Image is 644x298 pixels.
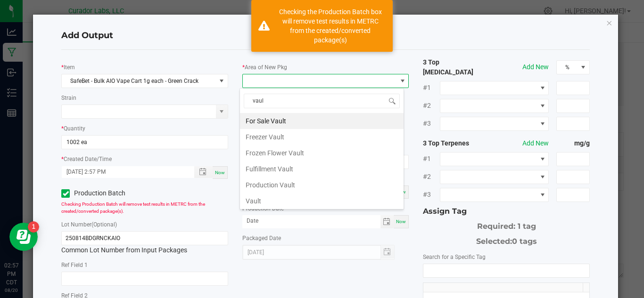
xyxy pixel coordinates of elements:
[423,83,439,93] span: #1
[240,161,404,177] li: Fulfillment Vault
[245,63,287,72] label: Area of New Pkg
[522,138,549,148] button: Add New
[242,234,281,242] label: Packaged Date
[61,188,138,198] label: Production Batch
[440,152,549,166] span: NO DATA FOUND
[61,220,117,229] label: Lot Number
[240,145,404,161] li: Frozen Flower Vault
[194,166,213,178] span: Toggle popup
[423,253,486,261] label: Search for a Specific Tag
[556,138,590,148] strong: mg/g
[423,101,439,111] span: #2
[440,188,549,202] span: NO DATA FOUND
[62,166,184,178] input: Created Datetime
[423,154,439,164] span: #1
[380,215,394,228] span: Toggle calendar
[9,223,38,251] iframe: Resource center
[91,221,117,228] span: (Optional)
[423,206,590,217] div: Assign Tag
[242,215,380,227] input: Date
[440,170,549,184] span: NO DATA FOUND
[423,172,439,182] span: #2
[215,170,225,175] span: Now
[64,155,112,163] label: Created Date/Time
[423,264,589,277] input: NO DATA FOUND
[396,219,406,224] span: Now
[275,7,386,45] div: Checking the Production Batch box will remove test results in METRC from the created/converted pa...
[423,217,590,232] div: Required: 1 tag
[423,232,590,247] div: Selected:
[423,190,439,200] span: #3
[240,113,404,129] li: For Sale Vault
[522,62,549,72] button: Add New
[240,193,404,209] li: Vault
[240,177,404,193] li: Production Vault
[240,129,404,145] li: Freezer Vault
[61,201,205,214] span: Checking Production Batch will remove test results in METRC from the created/converted package(s).
[62,74,216,88] span: SafeBet - Bulk AIO Vape Cart 1g each - Green Crack
[61,94,76,102] label: Strain
[512,237,537,246] span: 0 tags
[557,61,578,74] span: %
[28,221,39,233] iframe: Resource center unread badge
[61,231,228,255] div: Common Lot Number from Input Packages
[61,30,590,42] h4: Add Output
[61,261,88,269] label: Ref Field 1
[64,124,85,133] label: Quantity
[64,63,75,72] label: Item
[423,138,489,148] strong: 3 Top Terpenes
[423,57,489,77] strong: 3 Top [MEDICAL_DATA]
[423,119,439,129] span: #3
